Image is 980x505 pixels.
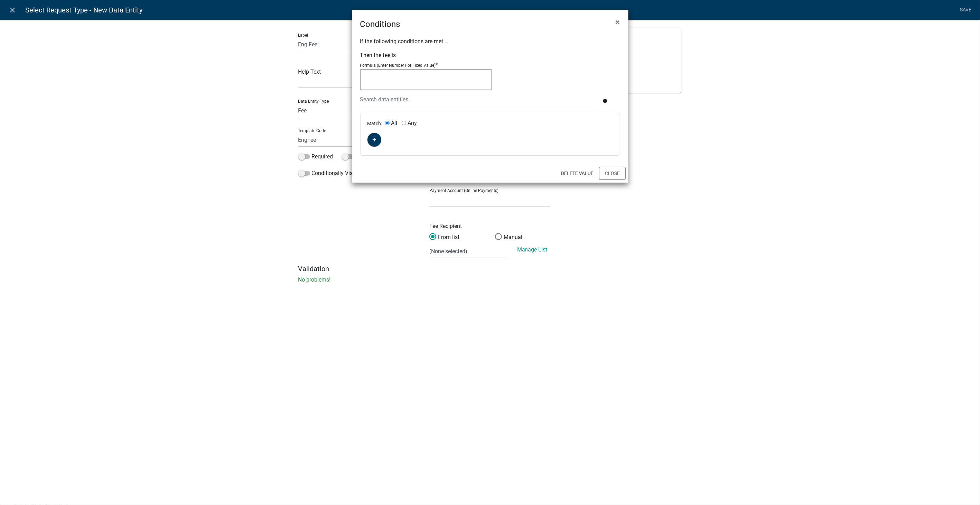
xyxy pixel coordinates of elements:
span: × [616,17,620,27]
span: Match: [367,121,385,126]
button: Close [599,167,626,180]
h4: Conditions [360,18,400,30]
label: Then the fee is [360,53,396,58]
button: Close [610,12,626,32]
input: Search data entities... [360,92,598,107]
label: All [391,120,398,126]
label: Any [408,120,417,126]
p: If the following conditions are met... [360,37,620,46]
i: info [603,99,607,103]
button: Delete Value [556,167,599,180]
p: Formula (Enter Number For Fixed Value) [360,63,436,68]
